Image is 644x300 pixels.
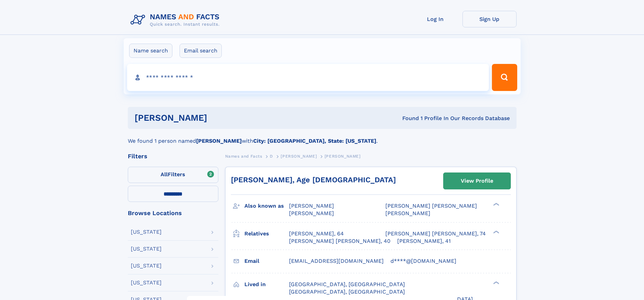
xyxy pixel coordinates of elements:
[289,258,384,264] span: [EMAIL_ADDRESS][DOMAIN_NAME]
[461,173,493,189] div: View Profile
[225,152,262,160] a: Names and Facts
[492,230,500,234] div: ❯
[253,138,376,144] b: City: [GEOGRAPHIC_DATA], State: [US_STATE]
[281,152,317,160] a: [PERSON_NAME]
[385,210,430,216] span: [PERSON_NAME]
[231,176,396,184] a: [PERSON_NAME], Age [DEMOGRAPHIC_DATA]
[270,154,273,159] span: D
[462,11,517,27] a: Sign Up
[289,230,344,237] a: [PERSON_NAME], 64
[131,246,162,252] div: [US_STATE]
[289,203,334,209] span: [PERSON_NAME]
[161,171,168,178] span: All
[305,115,510,122] div: Found 1 Profile In Our Records Database
[128,153,218,159] div: Filters
[128,210,218,216] div: Browse Locations
[127,64,489,91] input: search input
[128,11,225,29] img: Logo Names and Facts
[128,167,218,183] label: Filters
[408,11,462,27] a: Log In
[131,280,162,285] div: [US_STATE]
[196,138,242,144] b: [PERSON_NAME]
[492,64,517,91] button: Search Button
[492,280,500,285] div: ❯
[131,263,162,269] div: [US_STATE]
[135,114,305,122] h1: [PERSON_NAME]
[289,237,390,245] a: [PERSON_NAME] [PERSON_NAME], 40
[397,237,451,245] a: [PERSON_NAME], 41
[270,152,273,160] a: D
[129,44,172,58] label: Name search
[244,228,289,239] h3: Relatives
[289,210,334,216] span: [PERSON_NAME]
[492,202,500,207] div: ❯
[281,154,317,159] span: [PERSON_NAME]
[128,129,517,145] div: We found 1 person named with .
[180,44,222,58] label: Email search
[385,230,486,237] a: [PERSON_NAME] [PERSON_NAME], 74
[325,154,361,159] span: [PERSON_NAME]
[444,173,510,189] a: View Profile
[244,255,289,267] h3: Email
[244,200,289,212] h3: Also known as
[244,279,289,290] h3: Lived in
[289,289,405,295] span: [GEOGRAPHIC_DATA], [GEOGRAPHIC_DATA]
[385,203,477,209] span: [PERSON_NAME] [PERSON_NAME]
[289,281,405,287] span: [GEOGRAPHIC_DATA], [GEOGRAPHIC_DATA]
[131,229,162,235] div: [US_STATE]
